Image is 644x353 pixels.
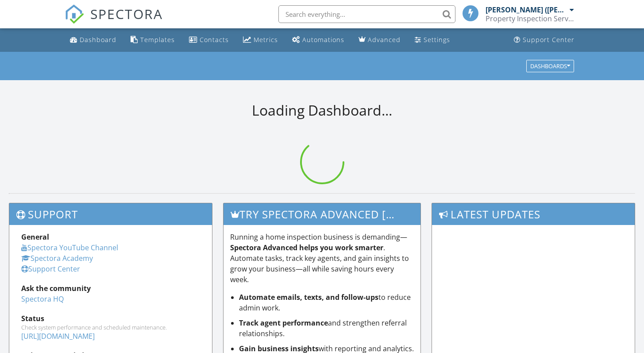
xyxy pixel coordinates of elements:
[302,35,344,44] div: Automations
[9,203,212,225] h3: Support
[21,243,118,252] a: Spectora YouTube Channel
[530,63,570,69] div: Dashboards
[289,32,348,48] a: Automations (Basic)
[80,35,116,44] div: Dashboard
[21,232,49,242] strong: General
[65,4,84,24] img: The Best Home Inspection Software - Spectora
[90,4,163,23] span: SPECTORA
[21,283,200,294] div: Ask the community
[424,35,450,44] div: Settings
[66,32,120,48] a: Dashboard
[200,35,229,44] div: Contacts
[21,294,64,304] a: Spectora HQ
[21,313,200,324] div: Status
[239,292,378,302] strong: Automate emails, texts, and follow-ups
[21,253,93,263] a: Spectora Academy
[510,32,578,48] a: Support Center
[239,292,414,313] li: to reduce admin work.
[21,264,80,274] a: Support Center
[127,32,178,48] a: Templates
[224,203,421,225] h3: Try spectora advanced [DATE]
[411,32,454,48] a: Settings
[486,14,574,23] div: Property Inspection Services, LLC
[140,35,175,44] div: Templates
[230,243,383,252] strong: Spectora Advanced helps you work smarter
[21,331,95,341] a: [URL][DOMAIN_NAME]
[230,232,414,285] p: Running a home inspection business is demanding— . Automate tasks, track key agents, and gain ins...
[486,5,567,14] div: [PERSON_NAME] ([PERSON_NAME]
[21,324,200,331] div: Check system performance and scheduled maintenance.
[432,203,635,225] h3: Latest Updates
[368,35,401,44] div: Advanced
[239,318,414,339] li: and strengthen referral relationships.
[526,60,574,72] button: Dashboards
[278,5,455,23] input: Search everything...
[185,32,232,48] a: Contacts
[254,35,278,44] div: Metrics
[65,12,163,31] a: SPECTORA
[355,32,404,48] a: Advanced
[523,35,575,44] div: Support Center
[239,32,282,48] a: Metrics
[239,318,328,328] strong: Track agent performance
